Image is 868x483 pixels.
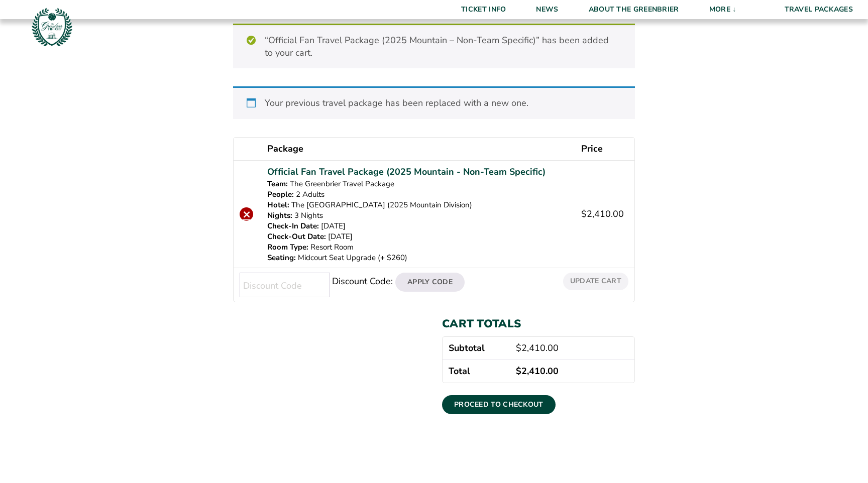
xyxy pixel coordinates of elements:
bdi: 2,410.00 [581,208,624,220]
bdi: 2,410.00 [516,365,559,377]
bdi: 2,410.00 [516,342,559,354]
p: The Greenbrier Travel Package [267,179,569,189]
dt: Check-Out Date: [267,231,326,242]
p: 2 Adults [267,189,569,200]
span: $ [516,342,521,354]
button: Apply Code [395,273,465,292]
dt: People: [267,189,294,200]
label: Discount Code: [332,275,393,287]
th: Price [575,138,634,160]
a: Remove this item [240,207,253,221]
p: [DATE] [267,221,569,231]
input: Discount Code [240,273,330,297]
dt: Room Type: [267,242,308,253]
dt: Team: [267,179,288,189]
div: “Official Fan Travel Package (2025 Mountain – Non-Team Specific)” has been added to your cart. [233,24,635,68]
p: The [GEOGRAPHIC_DATA] (2025 Mountain Division) [267,200,569,210]
a: Proceed to checkout [442,395,556,414]
dt: Nights: [267,210,292,221]
th: Package [261,138,575,160]
dt: Check-In Date: [267,221,319,231]
span: $ [516,365,521,377]
p: 3 Nights [267,210,569,221]
button: Update cart [563,273,628,290]
th: Subtotal [443,337,510,359]
dt: Seating: [267,253,296,263]
img: Greenbrier Tip-Off [30,5,74,49]
a: Official Fan Travel Package (2025 Mountain - Non-Team Specific) [267,165,546,179]
p: Resort Room [267,242,569,253]
h2: Cart totals [442,317,635,330]
dt: Hotel: [267,200,289,210]
p: [DATE] [267,231,569,242]
div: Your previous travel package has been replaced with a new one. [233,86,635,118]
p: Midcourt Seat Upgrade (+ $260) [267,253,569,263]
th: Total [443,359,510,383]
span: $ [581,208,587,220]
